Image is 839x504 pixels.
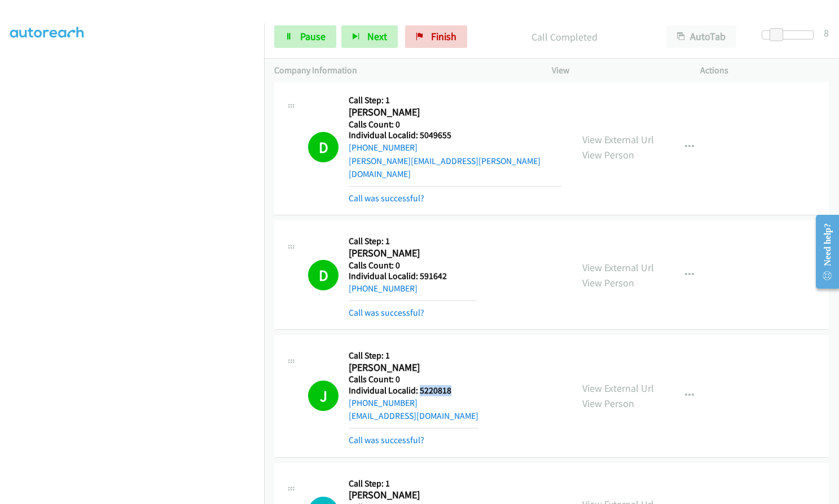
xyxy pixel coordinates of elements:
[349,142,418,153] a: [PHONE_NUMBER]
[341,25,398,48] button: Next
[582,133,654,146] a: View External Url
[349,307,424,318] a: Call was successful?
[552,64,680,77] p: View
[582,397,634,410] a: View Person
[349,156,541,180] a: [PERSON_NAME][EMAIL_ADDRESS][PERSON_NAME][DOMAIN_NAME]
[308,132,339,162] h1: D
[349,236,477,247] h5: Call Step: 1
[349,385,478,396] h5: Individual Localid: 5220818
[274,64,531,77] p: Company Information
[349,260,477,271] h5: Calls Count: 0
[349,247,477,260] h2: [PERSON_NAME]
[274,25,336,48] a: Pause
[431,30,456,43] span: Finish
[367,30,387,43] span: Next
[308,381,339,411] h1: J
[349,374,478,385] h5: Calls Count: 0
[349,410,478,421] a: [EMAIL_ADDRESS][DOMAIN_NAME]
[308,260,339,290] h1: D
[300,30,326,43] span: Pause
[349,119,562,130] h5: Calls Count: 0
[349,283,418,294] a: [PHONE_NUMBER]
[349,106,477,119] h2: [PERSON_NAME]
[582,261,654,274] a: View External Url
[349,435,424,445] a: Call was successful?
[824,25,829,41] div: 8
[582,382,654,395] a: View External Url
[582,148,634,161] a: View Person
[349,478,478,489] h5: Call Step: 1
[666,25,736,48] button: AutoTab
[806,207,839,297] iframe: Resource Center
[349,130,562,141] h5: Individual Localid: 5049655
[349,489,477,502] h2: [PERSON_NAME]
[700,64,829,77] p: Actions
[349,95,562,106] h5: Call Step: 1
[349,271,477,282] h5: Individual Localid: 591642
[349,350,478,361] h5: Call Step: 1
[582,276,634,289] a: View Person
[349,397,418,408] a: [PHONE_NUMBER]
[482,29,646,45] p: Call Completed
[405,25,467,48] a: Finish
[349,361,477,374] h2: [PERSON_NAME]
[349,193,424,204] a: Call was successful?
